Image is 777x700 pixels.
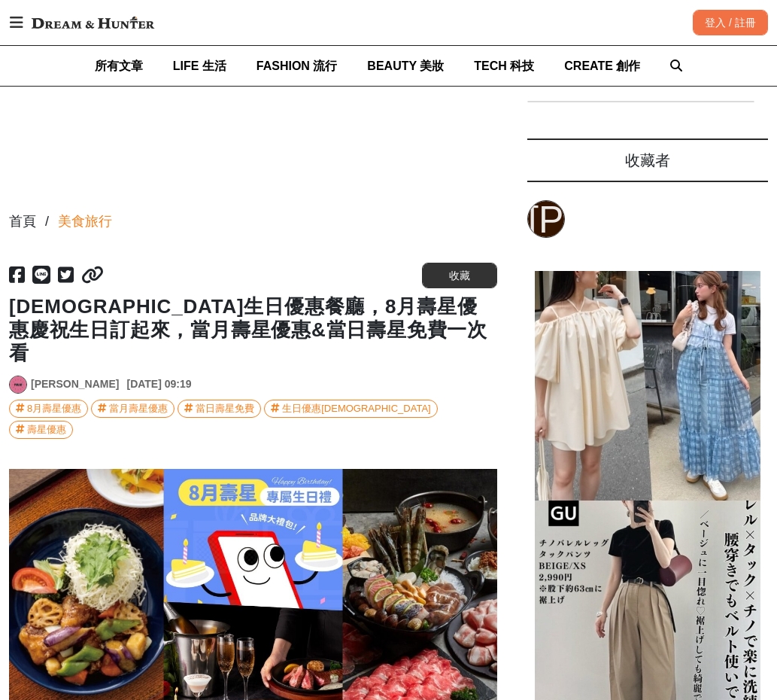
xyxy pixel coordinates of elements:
[27,400,81,417] div: 8月壽星優惠
[178,400,261,418] a: 當日壽星免費
[264,400,437,418] a: 生日優惠[DEMOGRAPHIC_DATA]
[564,46,640,86] a: CREATE 創作
[282,400,430,417] div: 生日優惠[DEMOGRAPHIC_DATA]
[9,376,27,394] a: Avatar
[9,421,73,439] a: 壽星優惠
[24,9,162,36] img: Dream & Hunter
[27,422,66,438] div: 壽星優惠
[173,59,226,72] span: LIFE 生活
[95,59,143,72] span: 所有文章
[9,295,497,366] h1: [DEMOGRAPHIC_DATA]生日優惠餐廳，8月壽星優惠慶祝生日訂起來，當月壽星優惠&當日壽星免費一次看
[422,263,497,288] button: 收藏
[256,46,338,86] a: FASHION 流行
[9,212,36,232] div: 首頁
[9,400,88,418] a: 8月壽星優惠
[474,59,534,72] span: TECH 科技
[564,59,640,72] span: CREATE 創作
[91,400,175,418] a: 當月壽星優惠
[196,400,254,417] div: 當日壽星免費
[31,376,119,392] a: [PERSON_NAME]
[367,59,444,72] span: BEAUTY 美妝
[367,46,444,86] a: BEAUTY 美妝
[693,10,768,35] div: 登入 / 註冊
[45,212,49,232] div: /
[474,46,534,86] a: TECH 科技
[173,46,226,86] a: LIFE 生活
[256,59,338,72] span: FASHION 流行
[95,46,143,86] a: 所有文章
[58,212,112,232] a: 美食旅行
[109,400,168,417] div: 當月壽星優惠
[126,376,191,392] div: [DATE] 09:19
[10,376,26,393] img: Avatar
